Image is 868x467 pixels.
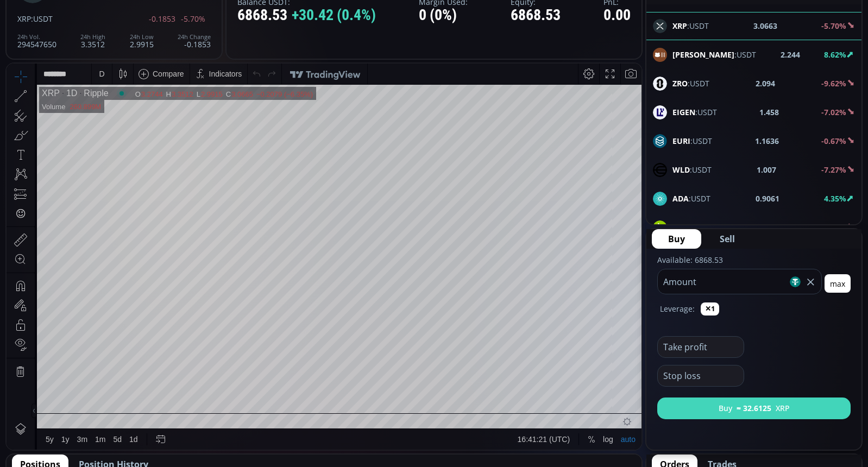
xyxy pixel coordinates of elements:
div: Market open [110,25,120,35]
div: 3.0665 [225,27,247,35]
div: C [219,27,225,35]
span: :USDT [672,106,717,118]
span: -5.70% [181,15,205,23]
b: EURI [672,136,690,146]
div: −0.2079 (−6.35%) [250,27,306,35]
button: ✕1 [701,302,719,315]
div: L [190,27,194,35]
div: 0 (0%) [419,7,468,24]
span: Buy [668,232,685,245]
b: -7.27% [821,165,846,175]
b: -9.62% [821,78,846,89]
span: :USDT [31,14,53,24]
b: 1.007 [757,164,776,175]
button: max [825,274,851,293]
div: Toggle Auto Scale [611,365,633,386]
b: ADA [672,193,689,204]
span: :USDT [672,193,710,204]
label: Leverage: [660,303,695,314]
div: 2.9915 [194,27,216,35]
b: -7.02% [821,107,846,117]
b: WLD [672,165,690,175]
b: 0.834 [755,222,775,233]
div: Toggle Log Scale [593,365,611,386]
span: :USDT [672,78,709,89]
div: 24h Change [178,34,211,40]
div:  [10,145,18,155]
div: Compare [146,6,178,15]
div: 3.3512 [80,34,105,48]
div: 24h High [80,34,105,40]
div: Go to [146,365,163,386]
div: 6868.53 [511,7,561,24]
div: 1D [53,25,71,35]
span: 16:41:21 (UTC) [511,371,563,380]
div: H [160,27,165,35]
b: 1.458 [759,106,779,118]
div: 3.2744 [135,27,156,35]
div: 294547650 [17,34,56,48]
b: ≈ 32.6125 [737,402,771,414]
b: EIGEN [672,107,695,117]
b: ZRO [672,78,688,89]
div: 3m [71,371,81,380]
div: 3.3512 [165,27,187,35]
div: 24h Low [130,34,154,40]
div: 1y [55,371,63,380]
span: -0.1853 [149,15,175,23]
div: Hide Drawings Toolbar [25,340,30,355]
div: 5d [107,371,116,380]
div: 5y [39,371,47,380]
div: Toggle Percentage [577,365,593,386]
div: Ripple [71,25,102,35]
span: XRP [17,14,31,24]
span: Sell [720,232,735,245]
div: auto [614,371,629,380]
div: 260.899M [63,39,95,47]
span: +30.42 (0.4%) [292,7,376,24]
div: -0.1853 [178,34,211,48]
button: Buy≈ 32.6125XRP [657,397,851,419]
b: -4.70% [821,222,846,232]
span: :USDT [672,135,712,147]
b: 4.35% [824,193,846,204]
span: :USDT [672,164,712,175]
div: 0.00 [603,7,631,24]
div: 1m [89,371,99,380]
span: :USDT [672,49,756,60]
div: Indicators [203,6,236,15]
label: Available: 6868.53 [657,255,723,265]
div: 24h Vol. [17,34,56,40]
b: XTZ [672,222,686,232]
button: Sell [703,229,751,249]
b: 2.244 [781,49,800,60]
b: 1.1636 [755,135,779,147]
div: XRP [35,25,53,35]
div: 1d [123,371,131,380]
div: 6868.53 [237,7,376,24]
div: D [92,6,98,15]
div: 2.9915 [130,34,154,48]
b: -0.67% [821,136,846,146]
div: log [596,371,607,380]
button: Buy [652,229,701,249]
div: Volume [35,39,59,47]
span: :USDT [672,222,708,233]
b: [PERSON_NAME] [672,49,734,60]
b: 8.62% [824,49,846,60]
button: 16:41:21 (UTC) [507,365,567,386]
b: 2.094 [756,78,775,89]
div: O [129,27,135,35]
b: 0.9061 [756,193,779,204]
